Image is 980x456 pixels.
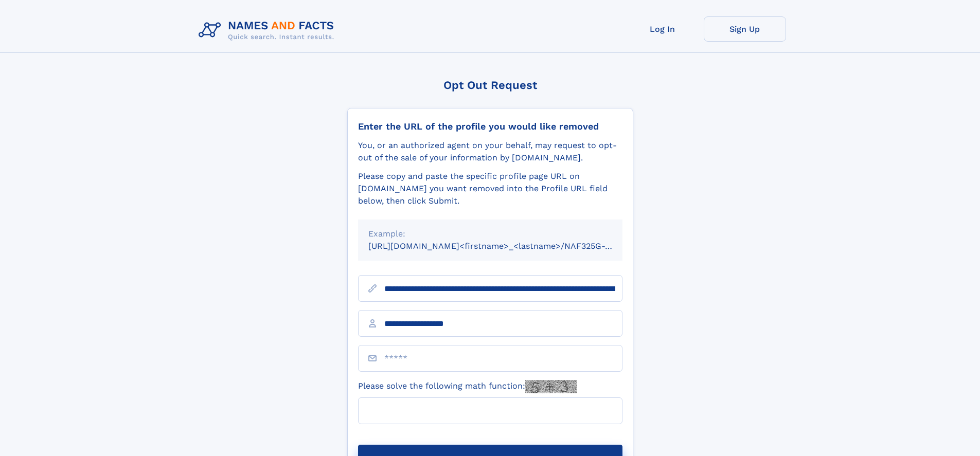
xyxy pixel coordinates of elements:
[358,139,622,164] div: You, or an authorized agent on your behalf, may request to opt-out of the sale of your informatio...
[368,228,612,240] div: Example:
[194,16,343,44] img: Logo Names and Facts
[368,241,642,251] small: [URL][DOMAIN_NAME]<firstname>_<lastname>/NAF325G-xxxxxxxx
[704,16,786,42] a: Sign Up
[358,121,622,132] div: Enter the URL of the profile you would like removed
[621,16,704,42] a: Log In
[358,380,577,393] label: Please solve the following math function:
[358,170,622,207] div: Please copy and paste the specific profile page URL on [DOMAIN_NAME] you want removed into the Pr...
[347,79,633,92] div: Opt Out Request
